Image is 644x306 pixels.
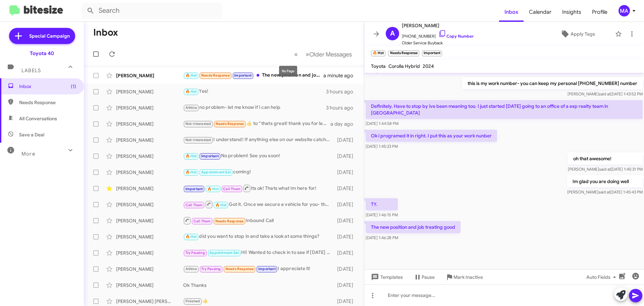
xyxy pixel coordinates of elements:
div: [DATE] [334,298,359,305]
button: Auto Fields [581,271,624,283]
nav: Page navigation example [290,47,356,61]
span: Important [258,267,276,271]
span: Apply Tags [571,28,595,40]
span: [PERSON_NAME] [402,21,474,30]
span: [PHONE_NUMBER] [402,30,474,40]
button: MA [613,5,637,16]
span: Needs Response [216,122,244,126]
span: Important [185,187,203,191]
div: The new position and job treating good [183,72,323,79]
button: Mark Inactive [440,271,488,283]
div: [PERSON_NAME] [116,233,183,240]
p: Ok i programed it in right. I put this as your work nunber [366,130,497,142]
div: a minute ago [323,72,359,79]
span: [DATE] 1:44:58 PM [366,121,398,126]
span: Needs Response [201,73,230,78]
span: Toyota [371,63,386,69]
span: said at [599,91,610,96]
p: Definitely. Have to stop by ive been meaning too. I just started [DATE] going to an office of a e... [366,100,643,119]
div: [PERSON_NAME] [116,201,183,208]
span: Needs Response [225,267,254,271]
span: Needs Response [215,219,244,223]
button: Next [302,47,356,61]
div: 3 hours ago [326,104,359,111]
div: [DATE] [334,185,359,192]
span: Templates [370,271,403,283]
span: [DATE] 1:45:23 PM [366,144,398,149]
a: Copy Number [438,34,474,39]
p: oh that awesome! [568,152,643,165]
span: Pause [422,271,435,283]
div: no problem- let me know if I can help [183,104,326,112]
small: Needs Response [388,50,419,56]
span: Important [201,154,219,158]
div: [PERSON_NAME] [116,185,183,192]
span: [PERSON_NAME] [DATE] 1:43:52 PM [568,91,643,96]
div: Its ok! Thats what Im here for! [183,184,334,192]
a: Insights [557,2,587,22]
span: 🔥 Hot [207,187,219,191]
div: [PERSON_NAME] [116,104,183,111]
span: Call Them [223,187,240,191]
span: More [21,151,35,157]
button: Previous [290,47,302,61]
span: Save a Deal [19,131,44,138]
span: Try Pausing [201,267,221,271]
div: I appreciate it! [183,265,334,273]
div: [PERSON_NAME] [PERSON_NAME] [116,298,183,305]
span: 🔥 Hot [185,73,197,78]
div: [DATE] [334,153,359,160]
a: Calendar [524,2,557,22]
div: [PERSON_NAME] [116,153,183,160]
span: said at [598,189,610,194]
div: [DATE] [334,217,359,224]
span: « [294,50,298,58]
span: Not-Interested [185,122,211,126]
div: Got it. Once we secure a vehicle for you- those are all options that can be added [183,200,334,209]
span: Important [234,73,252,78]
span: Older Messages [309,51,352,58]
div: [DATE] [334,250,359,256]
span: 🔥 Hot [185,89,197,94]
span: All Conversations [19,115,57,122]
button: Pause [408,271,440,283]
span: [PERSON_NAME] [DATE] 1:45:31 PM [568,167,643,172]
button: Templates [364,271,408,283]
div: I understand! If anything else on our website catches your eye, reach out! [183,136,334,144]
span: 🔥 Hot [185,234,197,239]
h1: Inbox [93,27,118,38]
span: Call Them [185,203,203,207]
span: Appointment Set [201,170,231,174]
span: Mark Inactive [453,271,483,283]
div: [PERSON_NAME] [116,137,183,143]
div: HI! Wanted to check in to see if [DATE] or [DATE] works for you to stop in a see the GLE? [183,249,334,257]
div: [DATE] [334,169,359,176]
small: 🔥 Hot [371,50,385,56]
span: (1) [71,83,76,90]
span: Needs Response [19,99,76,106]
div: Yes! [183,88,326,95]
span: [DATE] 1:46:15 PM [366,212,398,217]
span: Not-Interested [185,138,211,142]
div: MA [619,5,630,16]
div: [PERSON_NAME] [116,121,183,127]
span: Finished [185,299,200,303]
div: [DATE] [334,233,359,240]
a: Inbox [499,2,524,22]
div: Ok Thanks [183,282,334,289]
div: [PERSON_NAME] [116,217,183,224]
span: » [306,50,309,58]
span: 2024 [423,63,434,69]
div: ​👍​ to “ thats great! thank you for letting me know-ill update this side of things! ” [183,120,330,128]
div: [PERSON_NAME] [116,266,183,272]
span: Older Service Buyback [402,40,474,46]
p: TY. [366,198,398,210]
p: The new position and job treating good [366,221,461,233]
span: Try Pausing [185,251,205,255]
span: Special Campaign [29,33,70,39]
a: Profile [587,2,613,22]
span: [PERSON_NAME] [DATE] 1:45:43 PM [567,189,643,194]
